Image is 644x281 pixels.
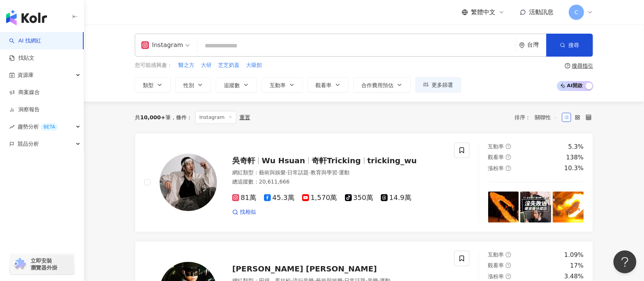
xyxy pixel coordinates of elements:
[381,194,411,202] span: 14.9萬
[432,82,453,88] span: 更多篩選
[506,274,511,279] span: question-circle
[572,63,593,69] div: 搜尋指引
[201,61,212,70] button: 大研
[311,169,337,175] span: 教育與學習
[141,39,183,51] div: Instagram
[232,208,256,216] a: 找相似
[529,8,553,16] span: 活動訊息
[183,82,194,88] span: 性別
[140,114,165,120] span: 10,000+
[506,166,511,171] span: question-circle
[12,258,27,270] img: chrome extension
[553,192,584,223] img: post-image
[6,10,47,25] img: logo
[527,42,546,48] div: 台灣
[471,8,495,16] span: 繁體中文
[506,252,511,257] span: question-circle
[232,178,445,186] div: 總追蹤數 ： 20,611,666
[302,194,337,202] span: 1,570萬
[246,61,262,70] button: 大吸館
[613,250,636,273] iframe: Help Scout Beacon - Open
[488,165,504,171] span: 漲粉率
[264,194,294,202] span: 45.3萬
[239,114,250,120] div: 重置
[18,118,58,135] span: 趨勢分析
[135,77,171,93] button: 類型
[232,194,256,202] span: 81萬
[568,42,579,48] span: 搜尋
[9,124,15,130] span: rise
[309,169,310,175] span: ·
[9,37,41,45] a: searchAI 找網紅
[506,144,511,149] span: question-circle
[262,156,305,165] span: Wu Hsuan
[232,169,445,177] div: 網紅類型 ：
[535,111,558,123] span: 關聯性
[519,42,525,48] span: environment
[353,77,411,93] button: 合作費用預估
[564,272,584,281] div: 3.48%
[195,111,236,124] span: Instagram
[201,62,212,69] span: 大研
[9,54,34,62] a: 找貼文
[286,169,287,175] span: ·
[232,156,255,165] span: 吳奇軒
[506,154,511,160] span: question-circle
[240,208,256,216] span: 找相似
[171,114,192,120] span: 條件 ：
[143,82,154,88] span: 類型
[18,135,39,153] span: 競品分析
[568,143,584,151] div: 5.3%
[488,192,519,223] img: post-image
[135,62,172,69] span: 您可能感興趣：
[415,77,461,93] button: 更多篩選
[135,133,593,232] a: KOL Avatar吳奇軒Wu Hsuan奇軒Trickingtricking_wu網紅類型：藝術與娛樂·日常話題·教育與學習·運動總追蹤數：20,611,66681萬45.3萬1,570萬35...
[175,77,211,93] button: 性別
[9,106,40,114] a: 洞察報告
[9,89,40,96] a: 商案媒合
[40,123,58,131] div: BETA
[216,77,257,93] button: 追蹤數
[259,169,286,175] span: 藝術與娛樂
[224,82,240,88] span: 追蹤數
[246,62,262,69] span: 大吸館
[488,154,504,160] span: 觀看率
[262,77,303,93] button: 互動率
[178,61,195,70] button: 醫之方
[307,77,349,93] button: 觀看率
[564,164,584,172] div: 10.3%
[316,82,332,88] span: 觀看率
[367,156,417,165] span: tricking_wu
[135,114,171,120] div: 共 筆
[488,143,504,149] span: 互動率
[566,153,584,162] div: 138%
[337,169,339,175] span: ·
[570,262,584,270] div: 17%
[270,82,286,88] span: 互動率
[515,111,562,123] div: 排序：
[10,254,74,275] a: chrome extension立即安裝 瀏覽器外掛
[488,262,504,268] span: 觀看率
[218,61,240,70] button: 芝芝奶蓋
[18,67,34,84] span: 資源庫
[31,257,57,271] span: 立即安裝 瀏覽器外掛
[506,263,511,268] span: question-circle
[520,192,551,223] img: post-image
[564,251,584,259] div: 1.09%
[287,169,309,175] span: 日常話題
[218,62,239,69] span: 芝芝奶蓋
[312,156,361,165] span: 奇軒Tricking
[546,34,593,57] button: 搜尋
[345,194,373,202] span: 350萬
[361,82,393,88] span: 合作費用預估
[488,273,504,279] span: 漲粉率
[488,252,504,258] span: 互動率
[574,8,578,16] span: C
[339,169,350,175] span: 運動
[232,264,377,273] span: [PERSON_NAME] [PERSON_NAME]
[160,154,217,211] img: KOL Avatar
[178,62,194,69] span: 醫之方
[565,63,570,68] span: question-circle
